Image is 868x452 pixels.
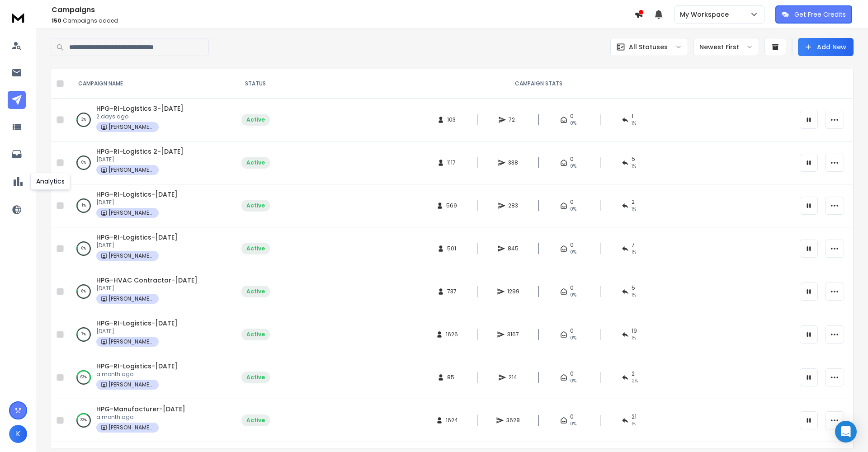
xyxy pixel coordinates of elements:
[570,334,576,342] span: 0%
[67,184,228,227] td: 1%HPG-RI-Logistics-[DATE][DATE][PERSON_NAME] Property Group
[835,421,857,443] div: Open Intercom Messenger
[693,38,759,56] button: Newest First
[96,113,184,120] p: 2 days ago
[96,233,178,242] a: HPG-RI-Logistics-[DATE]
[96,405,185,414] a: HPG-Manufacturer-[DATE]
[80,373,87,382] p: 63 %
[228,69,283,99] th: STATUS
[108,295,154,302] p: [PERSON_NAME] Property Group
[96,276,198,285] a: HPG-HVAC Contractor-[DATE]
[570,413,574,420] span: 0
[96,147,184,156] a: HPG-RI-Logistics 2-[DATE]
[283,69,794,99] th: CAMPAIGN STATS
[81,287,86,296] p: 6 %
[52,17,634,24] p: Campaigns added
[632,206,636,213] span: 1 %
[447,116,456,123] span: 103
[246,417,265,424] div: Active
[246,288,265,295] div: Active
[108,424,154,431] p: [PERSON_NAME] Property Group
[632,249,636,256] span: 1 %
[67,313,228,356] td: 7%HPG-RI-Logistics-[DATE][DATE][PERSON_NAME] Property Group
[96,190,178,199] a: HPG-RI-Logistics-[DATE]
[9,425,27,443] button: K
[632,292,636,299] span: 1 %
[632,120,636,127] span: 1 %
[632,334,636,342] span: 1 %
[632,420,636,428] span: 1 %
[632,284,635,292] span: 5
[570,206,576,213] span: 0%
[775,5,852,24] button: Get Free Credits
[96,362,178,371] span: HPG-RI-Logistics-[DATE]
[570,113,574,120] span: 0
[108,338,154,345] p: [PERSON_NAME] Property Group
[570,284,574,292] span: 0
[629,42,668,52] p: All Statuses
[52,5,634,15] h1: Campaigns
[570,198,574,206] span: 0
[67,69,228,99] th: CAMPAIGN NAME
[67,399,228,442] td: 33%HPG-Manufacturer-[DATE]a month ago[PERSON_NAME] Property Group
[508,159,518,166] span: 338
[632,155,635,163] span: 5
[570,377,576,385] span: 0%
[447,288,457,295] span: 737
[570,120,576,127] span: 0%
[96,104,184,113] a: HPG-RI-Logistics 3-[DATE]
[96,319,178,328] a: HPG-RI-Logistics-[DATE]
[570,249,576,256] span: 0%
[506,417,520,424] span: 3628
[509,116,518,123] span: 72
[570,292,576,299] span: 0%
[96,371,178,378] p: a month ago
[632,327,637,334] span: 19
[9,9,27,26] img: logo
[108,123,154,131] p: [PERSON_NAME] Property Group
[96,199,178,206] p: [DATE]
[507,331,519,338] span: 3167
[570,163,576,170] span: 0%
[446,331,458,338] span: 1626
[570,241,574,249] span: 0
[246,374,265,381] div: Active
[108,209,154,217] p: [PERSON_NAME] Property Group
[246,159,265,166] div: Active
[632,163,636,170] span: 1 %
[67,356,228,399] td: 63%HPG-RI-Logistics-[DATE]a month ago[PERSON_NAME] Property Group
[632,413,637,420] span: 21
[632,370,635,377] span: 2
[246,202,265,209] div: Active
[108,381,154,388] p: [PERSON_NAME] Property Group
[507,288,519,295] span: 1299
[447,159,456,166] span: 1117
[447,245,456,252] span: 501
[81,244,86,253] p: 6 %
[81,330,86,339] p: 7 %
[509,374,518,381] span: 214
[508,245,519,252] span: 845
[680,10,732,19] p: My Workspace
[96,285,198,292] p: [DATE]
[632,198,635,206] span: 2
[447,374,456,381] span: 85
[96,328,178,335] p: [DATE]
[798,38,854,56] button: Add New
[108,252,154,259] p: [PERSON_NAME] Property Group
[108,166,154,174] p: [PERSON_NAME] Property Group
[446,202,457,209] span: 569
[67,227,228,270] td: 6%HPG-RI-Logistics-[DATE][DATE][PERSON_NAME] Property Group
[30,173,71,190] div: Analytics
[570,420,576,428] span: 0%
[246,331,265,338] div: Active
[82,201,86,210] p: 1 %
[246,245,265,252] div: Active
[81,115,86,124] p: 3 %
